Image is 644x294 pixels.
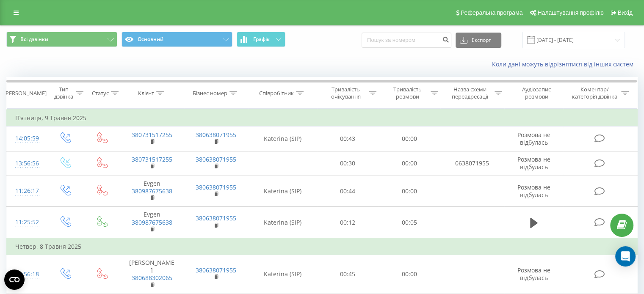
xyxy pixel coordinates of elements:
div: Аудіозапис розмови [512,86,561,100]
span: Графік [253,36,270,42]
a: 380987675638 [132,218,172,226]
span: Всі дзвінки [20,36,48,43]
td: П’ятниця, 9 Травня 2025 [7,110,638,126]
td: 00:00 [379,255,440,294]
div: Клієнт [138,90,154,97]
td: 00:00 [379,126,440,151]
div: Співробітник [259,90,294,97]
td: 00:12 [317,207,379,238]
button: Основний [122,32,232,47]
td: Katerina (SIP) [248,255,317,294]
span: Розмова не відбулась [517,183,550,199]
td: Четвер, 8 Травня 2025 [7,238,638,255]
button: Графік [237,32,285,47]
td: 00:45 [317,255,379,294]
td: 00:00 [379,151,440,176]
div: 12:56:18 [15,266,38,283]
td: Evgen [120,176,184,207]
td: Katerina (SIP) [248,207,317,238]
button: Open CMP widget [4,269,25,290]
span: Вихід [618,9,633,16]
div: 13:56:56 [15,155,38,172]
span: Розмова не відбулась [517,266,550,282]
td: [PERSON_NAME] [120,255,184,294]
div: Статус [92,90,109,97]
div: [PERSON_NAME] [4,90,47,97]
a: 380688302065 [132,274,172,282]
td: Evgen [120,207,184,238]
div: Назва схеми переадресації [448,86,492,100]
td: 0638071955 [440,151,504,176]
a: 380638071955 [196,183,236,191]
div: Коментар/категорія дзвінка [569,86,619,100]
span: Розмова не відбулась [517,155,550,171]
a: Коли дані можуть відрізнятися вiд інших систем [492,60,638,68]
div: Тривалість очікування [325,86,367,100]
div: Тривалість розмови [386,86,428,100]
button: Всі дзвінки [6,32,117,47]
button: Експорт [456,33,501,48]
a: 380638071955 [196,155,236,163]
div: Тип дзвінка [53,86,73,100]
div: 14:05:59 [15,130,38,147]
td: 00:30 [317,151,379,176]
div: 11:26:17 [15,183,38,199]
span: Реферальна програма [461,9,523,16]
a: 380638071955 [196,131,236,139]
a: 380731517255 [132,155,172,163]
td: 00:43 [317,126,379,151]
td: 00:44 [317,176,379,207]
div: Open Intercom Messenger [615,246,636,267]
span: Налаштування профілю [537,9,603,16]
a: 380987675638 [132,187,172,195]
td: Katerina (SIP) [248,176,317,207]
a: 380731517255 [132,131,172,139]
input: Пошук за номером [362,33,451,48]
a: 380638071955 [196,214,236,222]
td: 00:00 [379,176,440,207]
td: 00:05 [379,207,440,238]
td: Katerina (SIP) [248,126,317,151]
a: 380638071955 [196,266,236,274]
div: 11:25:52 [15,214,38,231]
div: Бізнес номер [193,90,227,97]
span: Розмова не відбулась [517,131,550,146]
